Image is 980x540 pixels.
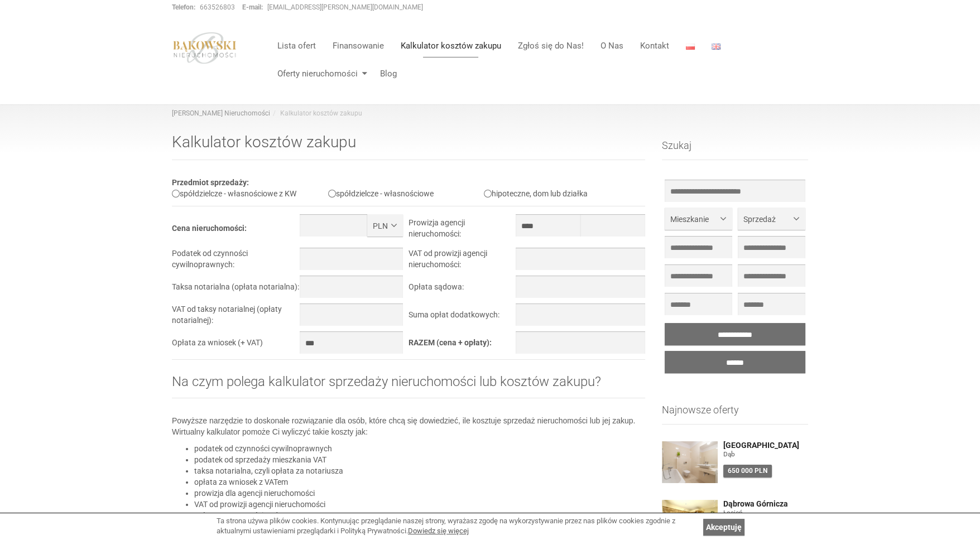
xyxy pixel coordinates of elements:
button: PLN [367,214,403,237]
a: Dąbrowa Górnicza [723,500,809,508]
td: Opłata za wniosek (+ VAT) [172,331,300,359]
strong: Telefon: [172,3,195,11]
label: spółdzielcze - własnościowe z KW [172,189,296,198]
h1: Kalkulator kosztów zakupu [172,134,645,160]
p: Powyższe narzędzie to doskonałe rozwiązanie dla osób, które chcą się dowiedzieć, ile kosztuje spr... [172,415,645,437]
a: Akceptuję [703,519,744,536]
a: [PERSON_NAME] Nieruchomości [172,109,270,117]
li: opłata za czynności sądowe. [194,510,645,521]
input: hipoteczne, dom lub działka [484,190,492,197]
strong: E-mail: [242,3,263,11]
li: taksa notarialna, czyli opłata za notariusza [194,465,645,476]
li: Kalkulator kosztów zakupu [270,109,362,118]
a: O Nas [592,35,632,57]
li: prowizja dla agencji nieruchomości [194,488,645,499]
b: Cena nieruchomości: [172,224,247,233]
div: Ta strona używa plików cookies. Kontynuując przeglądanie naszej strony, wyrażasz zgodę na wykorzy... [217,516,698,537]
td: VAT od prowizji agencji nieruchomości: [409,248,516,276]
a: Oferty nieruchomości [269,62,372,85]
a: Lista ofert [269,35,324,57]
a: Kalkulator kosztów zakupu [392,35,510,57]
span: Sprzedaż [743,214,791,225]
td: Prowizja agencji nieruchomości: [409,214,516,248]
a: 663526803 [200,3,235,11]
img: Polski [686,44,695,50]
input: spółdzielcze - własnościowe [328,190,336,197]
a: Kontakt [632,35,678,57]
a: Dowiedz się więcej [408,527,469,535]
input: spółdzielcze - własnościowe z KW [172,190,180,197]
div: 650 000 PLN [723,465,772,478]
b: RAZEM (cena + opłaty): [409,338,492,347]
label: hipoteczne, dom lub działka [484,189,588,198]
span: PLN [373,220,389,232]
button: Mieszkanie [665,208,732,230]
h3: Szukaj [662,140,809,160]
td: Opłata sądowa: [409,276,516,303]
td: VAT od taksy notarialnej (opłaty notarialnej): [172,303,300,331]
li: podatek od czynności cywilnoprawnych [194,443,645,454]
img: logo [172,32,238,64]
b: Przedmiot sprzedaży: [172,178,249,187]
li: VAT od prowizji agencji nieruchomości [194,499,645,510]
label: spółdzielcze - własnościowe [328,189,434,198]
h2: Na czym polega kalkulator sprzedaży nieruchomości lub kosztów zakupu? [172,374,645,398]
a: Zgłoś się do Nas! [510,35,592,57]
td: Suma opłat dodatkowych: [409,303,516,331]
span: Mieszkanie [670,214,718,225]
a: [EMAIL_ADDRESS][PERSON_NAME][DOMAIN_NAME] [267,3,423,11]
td: Podatek od czynności cywilnoprawnych: [172,248,300,276]
a: Finansowanie [324,35,392,57]
li: podatek od sprzedaży mieszkania VAT [194,454,645,465]
a: Blog [372,62,397,85]
h3: Najnowsze oferty [662,404,809,425]
figure: Łosień [723,508,809,518]
button: Sprzedaż [738,208,805,230]
td: Taksa notarialna (opłata notarialna): [172,276,300,303]
li: opłata za wniosek z VATem [194,476,645,488]
figure: Dąb [723,450,809,459]
img: English [712,44,720,50]
a: [GEOGRAPHIC_DATA] [723,441,809,450]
